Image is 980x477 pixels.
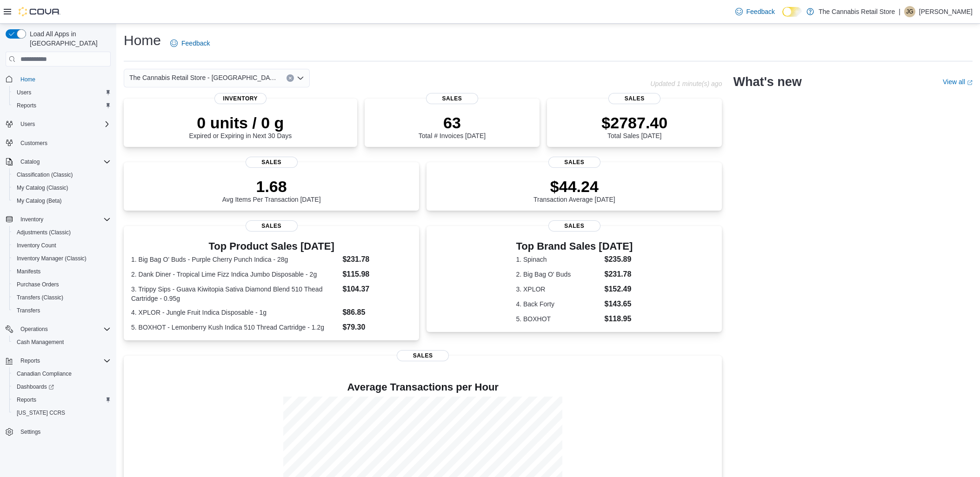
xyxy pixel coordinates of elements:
a: Cash Management [13,337,67,348]
a: Reports [13,100,40,111]
a: Home [17,74,39,85]
a: Inventory Manager (Classic) [13,253,90,264]
button: Classification (Classic) [9,168,114,181]
a: Transfers (Classic) [13,292,67,303]
span: Inventory Manager (Classic) [13,253,111,264]
dt: 1. Big Bag O' Buds - Purple Cherry Punch Indica - 28g [131,255,339,264]
span: Transfers [13,305,111,316]
span: Classification (Classic) [13,169,111,180]
span: Sales [426,93,478,104]
h2: What's new [733,74,801,89]
svg: External link [967,80,973,86]
span: Manifests [13,266,111,277]
div: Total Sales [DATE] [601,113,667,139]
span: Sales [397,350,449,361]
a: [US_STATE] CCRS [13,407,69,418]
dt: 4. XPLOR - Jungle Fruit Indica Disposable - 1g [131,308,339,317]
dd: $152.49 [605,284,633,295]
button: Clear input [287,74,294,82]
span: Sales [548,157,600,168]
a: Classification (Classic) [13,169,77,180]
span: Reports [20,357,40,364]
span: Reports [17,396,36,404]
button: [US_STATE] CCRS [9,406,114,419]
button: Operations [17,324,52,335]
dd: $86.85 [342,307,412,318]
a: Manifests [13,266,44,277]
dt: 2. Dank Diner - Tropical Lime Fizz Indica Jumbo Disposable - 2g [131,270,339,279]
p: 0 units / 0 g [189,113,292,132]
a: My Catalog (Classic) [13,182,72,193]
dd: $79.30 [342,322,412,333]
button: Settings [2,425,114,438]
span: Feedback [747,7,775,16]
a: Dashboards [13,381,58,392]
nav: Complex example [6,68,111,463]
a: Canadian Compliance [13,368,75,379]
span: Users [13,87,111,98]
span: Home [20,76,35,83]
a: My Catalog (Beta) [13,195,66,206]
span: Transfers (Classic) [17,294,63,301]
a: Reports [13,394,40,405]
span: My Catalog (Beta) [13,195,111,206]
button: My Catalog (Classic) [9,181,114,194]
span: Washington CCRS [13,407,111,418]
button: Catalog [2,155,114,168]
span: Purchase Orders [13,279,111,290]
p: | [899,6,900,17]
span: Users [20,120,35,128]
div: Total # Invoices [DATE] [419,113,486,139]
dd: $235.89 [605,254,633,265]
button: Inventory [17,214,47,225]
div: Avg Items Per Transaction [DATE] [222,177,321,203]
button: Reports [9,393,114,406]
span: Cash Management [13,337,111,348]
span: Inventory [20,216,43,223]
button: Open list of options [297,74,304,82]
p: $2787.40 [601,113,667,132]
span: Purchase Orders [17,281,59,288]
h3: Top Product Sales [DATE] [131,241,412,252]
span: Classification (Classic) [17,171,73,179]
p: 1.68 [222,177,321,196]
button: Purchase Orders [9,278,114,291]
span: Catalog [20,158,40,166]
button: Transfers (Classic) [9,291,114,304]
span: Reports [17,355,111,366]
h4: Average Transactions per Hour [131,382,714,393]
button: Adjustments (Classic) [9,226,114,239]
h3: Top Brand Sales [DATE] [516,241,633,252]
span: Inventory Manager (Classic) [17,255,87,262]
h1: Home [124,31,161,50]
span: My Catalog (Classic) [17,184,68,192]
span: Operations [20,325,48,333]
button: Reports [9,99,114,112]
a: Customers [17,138,51,149]
a: Transfers [13,305,44,316]
input: Dark Mode [782,7,802,17]
span: Inventory [17,214,111,225]
button: Inventory Count [9,239,114,252]
span: Inventory Count [13,240,111,251]
div: Jessica Gerstman [904,6,915,17]
button: Inventory Manager (Classic) [9,252,114,265]
button: Users [2,118,114,131]
a: Dashboards [9,380,114,393]
span: Reports [13,394,111,405]
button: Reports [2,354,114,367]
span: My Catalog (Classic) [13,182,111,193]
p: Updated 1 minute(s) ago [650,80,722,87]
button: Customers [2,136,114,150]
span: Operations [17,324,111,335]
a: Users [13,87,35,98]
span: Settings [17,426,111,437]
span: Adjustments (Classic) [13,227,111,238]
dd: $231.78 [605,269,633,280]
dt: 1. Spinach [516,255,600,264]
a: Adjustments (Classic) [13,227,74,238]
button: Transfers [9,304,114,317]
span: Feedback [181,39,210,48]
span: Customers [20,139,47,147]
